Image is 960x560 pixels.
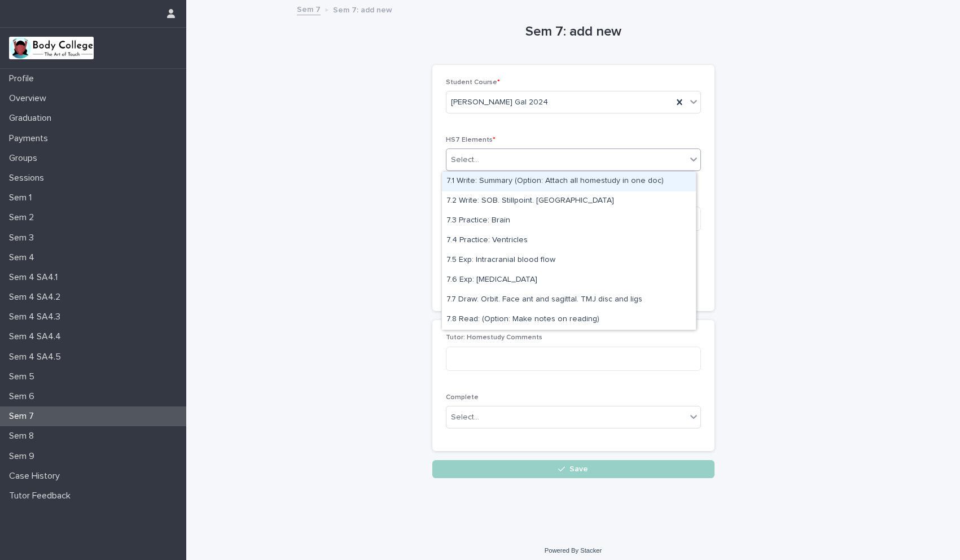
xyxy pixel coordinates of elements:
p: Sem 1 [5,193,41,203]
p: Sessions [5,173,53,183]
span: Save [569,465,588,473]
a: Powered By Stacker [545,547,602,554]
p: Overview [5,93,55,104]
div: Select... [451,412,479,423]
div: 7.1 Write: Summary (Option: Attach all homestudy in one doc) [442,172,696,191]
p: Tutor Feedback [5,491,80,501]
span: Complete [446,394,479,401]
div: 7.2 Write: SOB. Stillpoint. Polyvagal [442,191,696,211]
p: Sem 8 [5,431,43,441]
p: Sem 5 [5,371,43,382]
p: Payments [5,133,57,144]
p: Sem 4 SA4.2 [5,292,69,303]
p: Sem 7 [5,411,43,422]
p: Sem 9 [5,451,43,462]
div: 7.8 Read: (Option: Make notes on reading) [442,310,696,330]
div: 7.6 Exp: Third ventricle [442,270,696,290]
div: 7.3 Practice: Brain [442,211,696,231]
p: Sem 3 [5,233,43,243]
p: Profile [5,73,43,84]
p: Sem 2 [5,212,43,223]
p: Sem 4 SA4.4 [5,331,70,342]
span: [PERSON_NAME] Gal 2024 [451,97,548,108]
p: Case History [5,471,69,482]
p: Groups [5,153,46,164]
p: Sem 6 [5,391,43,402]
div: 7.5 Exp: Intracranial blood flow [442,251,696,270]
p: Sem 7: add new [333,3,392,15]
span: HS7 Elements [446,137,496,143]
p: Sem 4 SA4.3 [5,312,69,322]
h1: Sem 7: add new [432,24,714,40]
span: Tutor: Homestudy Comments [446,334,542,341]
p: Sem 4 SA4.1 [5,272,67,283]
a: Sem 7 [297,2,321,15]
p: Sem 4 SA4.5 [5,352,70,362]
button: Save [432,460,714,478]
img: xvtzy2PTuGgGH0xbwGb2 [9,37,94,59]
p: Graduation [5,113,60,124]
p: Sem 4 [5,252,43,263]
div: Select... [451,154,479,166]
div: 7.7 Draw: Orbit. Face ant and sagittal. TMJ disc and ligs [442,290,696,310]
div: 7.4 Practice: Ventricles [442,231,696,251]
span: Student Course [446,79,500,86]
